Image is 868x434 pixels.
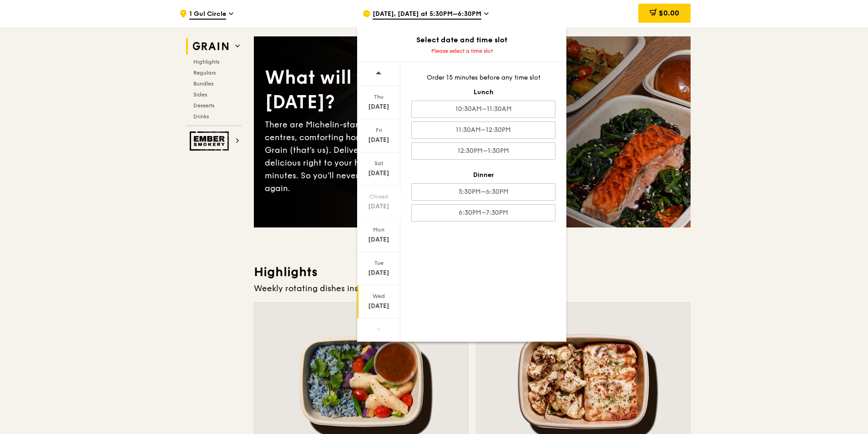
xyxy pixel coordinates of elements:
div: 10:30AM–11:30AM [411,101,555,118]
div: Fri [358,126,399,134]
div: [DATE] [358,202,399,211]
div: There are Michelin-star restaurants, hawker centres, comforting home-cooked classics… and Grain (... [265,118,472,195]
div: 12:30PM–1:30PM [411,142,555,160]
span: 1 Gul Circle [189,10,226,20]
div: Order 15 minutes before any time slot [411,73,555,82]
div: [DATE] [358,268,399,278]
span: $0.00 [659,9,679,17]
div: [DATE] [358,302,399,311]
div: What will you eat [DATE]? [265,66,472,115]
div: Sat [358,160,399,167]
div: Please select a time slot [357,47,566,55]
div: Wed [358,293,399,300]
img: Grain web logo [190,38,232,55]
span: Highlights [193,59,219,65]
div: [DATE] [358,169,399,178]
div: 6:30PM–7:30PM [411,204,555,222]
span: Desserts [193,102,214,109]
div: Tue [358,259,399,267]
img: Ember Smokery web logo [190,131,232,151]
span: [DATE], [DATE] at 5:30PM–6:30PM [373,10,481,20]
div: [DATE] [358,102,399,111]
span: Regulars [193,70,216,76]
h3: Highlights [254,264,691,280]
div: Closed [358,193,399,200]
div: Lunch [411,88,555,97]
div: Mon [358,226,399,233]
span: Sides [193,91,207,98]
div: Dinner [411,171,555,180]
div: 11:30AM–12:30PM [411,121,555,139]
div: 5:30PM–6:30PM [411,183,555,201]
div: Thu [358,93,399,101]
div: [DATE] [358,235,399,244]
span: Bundles [193,81,213,87]
span: Drinks [193,113,209,120]
div: Weekly rotating dishes inspired by flavours from around the world. [254,282,691,295]
div: Select date and time slot [357,35,566,45]
div: [DATE] [358,136,399,145]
